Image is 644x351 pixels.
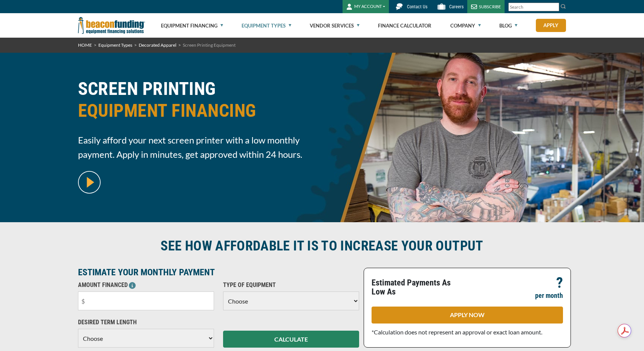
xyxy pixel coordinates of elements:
[499,14,517,38] a: Blog
[407,4,427,9] span: Contact Us
[223,281,359,290] p: TYPE OF EQUIPMENT
[560,3,566,9] img: Search
[242,14,291,38] a: Equipment Types
[78,318,214,327] p: DESIRED TERM LENGTH
[450,14,481,38] a: Company
[78,291,214,310] input: $
[78,171,101,194] img: video modal pop-up play button
[98,42,132,48] a: Equipment Types
[372,307,563,324] a: APPLY NOW
[372,328,542,336] span: *Calculation does not represent an approval or exact loan amount.
[78,100,318,122] span: EQUIPMENT FINANCING
[78,237,566,255] h2: SEE HOW AFFORDABLE IT IS TO INCREASE YOUR OUTPUT
[78,13,145,38] img: Beacon Funding Corporation logo
[535,291,563,300] p: per month
[78,281,214,290] p: AMOUNT FINANCED
[139,42,176,48] a: Decorated Apparel
[536,19,566,32] a: Apply
[78,133,318,162] span: Easily afford your next screen printer with a low monthly payment. Apply in minutes, get approved...
[449,4,463,9] span: Careers
[372,278,463,296] p: Estimated Payments As Low As
[78,268,359,277] p: ESTIMATE YOUR MONTHLY PAYMENT
[161,14,223,38] a: Equipment Financing
[78,42,92,48] a: HOME
[551,4,557,10] a: Clear search text
[223,331,359,348] button: CALCULATE
[378,14,431,38] a: Finance Calculator
[78,78,318,127] h1: SCREEN PRINTING
[183,42,236,48] span: Screen Printing Equipment
[556,278,563,287] p: ?
[310,14,359,38] a: Vendor Services
[508,3,559,11] input: Search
